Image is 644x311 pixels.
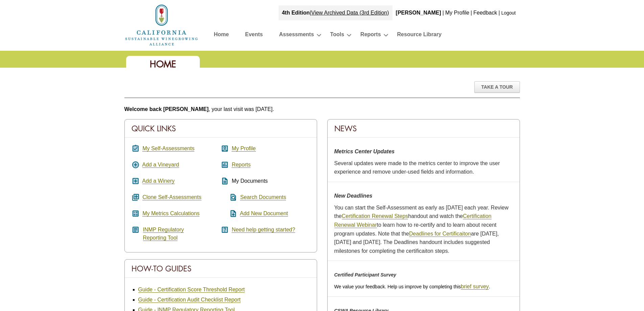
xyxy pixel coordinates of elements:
a: View Archived Data (3rd Edition) [311,10,389,16]
a: Deadlines for Certificaiton [409,231,471,237]
p: , your last visit was [DATE]. [124,105,520,114]
div: | [442,5,445,20]
i: assignment_turned_in [132,145,140,153]
a: INMP RegulatoryReporting Tool [143,227,184,241]
span: Several updates were made to the metrics center to improve the user experience and remove under-u... [334,160,500,175]
a: Logout [501,10,516,16]
a: My Profile [445,10,469,16]
strong: New Deadlines [334,193,373,199]
i: article [132,226,140,234]
a: Reports [360,30,381,42]
a: Events [245,30,263,42]
strong: 4th Edition [282,10,310,16]
div: Quick Links [125,119,317,138]
a: My Metrics Calculations [142,210,199,217]
a: My Self-Assessments [142,146,194,152]
a: Add New Document [240,210,288,217]
i: add_box [132,177,140,185]
i: description [221,177,229,185]
a: Add a Vineyard [142,162,179,168]
span: My Documents [232,178,268,184]
i: help_center [221,226,229,234]
i: note_add [221,209,237,218]
div: | [470,5,473,20]
strong: Metrics Center Updates [334,149,395,154]
span: We value your feedback. Help us improve by completing this . [334,284,490,289]
i: queue [132,193,140,201]
i: add_circle [132,161,140,169]
a: Reports [232,162,251,168]
div: News [328,119,520,138]
em: Certified Participant Survey [334,272,397,277]
a: Certification Renewal Steps [342,213,408,219]
b: [PERSON_NAME] [396,10,441,16]
span: Home [150,58,176,70]
a: Resource Library [397,30,442,42]
div: | [279,5,392,20]
i: calculate [132,209,140,218]
a: Guide - Certification Audit Checklist Report [138,297,241,303]
img: logo_cswa2x.png [124,3,199,47]
div: Take A Tour [474,81,520,93]
div: | [498,5,501,20]
a: My Profile [232,146,256,152]
i: account_box [221,145,229,153]
a: Home [124,22,199,27]
a: brief survey [461,284,489,290]
a: Guide - Certification Score Threshold Report [138,287,245,293]
a: Search Documents [240,194,286,200]
a: Feedback [473,10,497,16]
a: Need help getting started? [232,227,295,233]
a: Tools [330,30,344,42]
i: assessment [221,161,229,169]
b: Welcome back [PERSON_NAME] [124,106,209,112]
a: Clone Self-Assessments [142,194,201,200]
i: find_in_page [221,193,237,201]
a: Certification Renewal Webinar [334,213,492,228]
a: Home [214,30,229,42]
p: You can start the Self-Assessment as early as [DATE] each year. Review the handout and watch the ... [334,203,513,256]
div: How-To Guides [125,260,317,278]
a: Assessments [279,30,314,42]
a: Add a Winery [142,178,175,184]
